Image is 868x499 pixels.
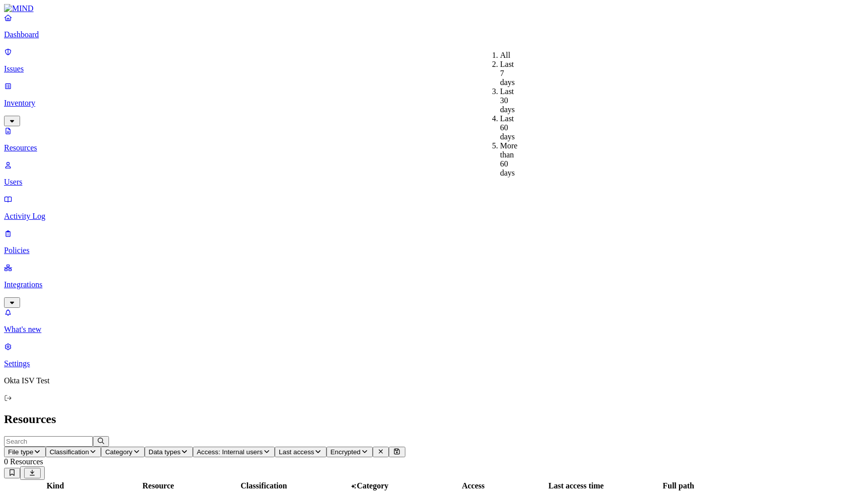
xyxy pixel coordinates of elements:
div: Access [423,481,524,490]
span: Category [105,448,132,456]
div: Classification [211,481,316,490]
a: Resources [4,126,864,152]
span: Access: Internal users [197,448,263,456]
a: MIND [4,4,864,13]
span: Category [357,481,388,490]
div: Last access time [526,481,627,490]
span: Last access [279,448,314,456]
span: 0 Resources [4,457,43,466]
a: Inventory [4,81,864,125]
a: Integrations [4,263,864,306]
a: Activity Log [4,195,864,221]
p: Resources [4,143,864,152]
div: Kind [6,481,105,490]
p: Issues [4,64,864,73]
p: Users [4,178,864,187]
p: Okta ISV Test [4,376,864,385]
a: Settings [4,342,864,368]
span: Encrypted [331,448,361,456]
a: Policies [4,229,864,255]
p: What's new [4,325,864,334]
a: Issues [4,47,864,73]
p: Settings [4,359,864,368]
span: File type [8,448,33,456]
span: Classification [50,448,89,456]
a: Dashboard [4,13,864,39]
p: Activity Log [4,212,864,221]
a: Users [4,160,864,187]
a: What's new [4,308,864,334]
p: Policies [4,246,864,255]
img: MIND [4,4,34,13]
p: Dashboard [4,30,864,39]
input: Search [4,436,93,447]
div: Full path [628,481,728,490]
p: Integrations [4,280,864,289]
span: Data types [149,448,181,456]
h2: Resources [4,412,864,426]
div: Resource [107,481,209,490]
p: Inventory [4,99,864,108]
